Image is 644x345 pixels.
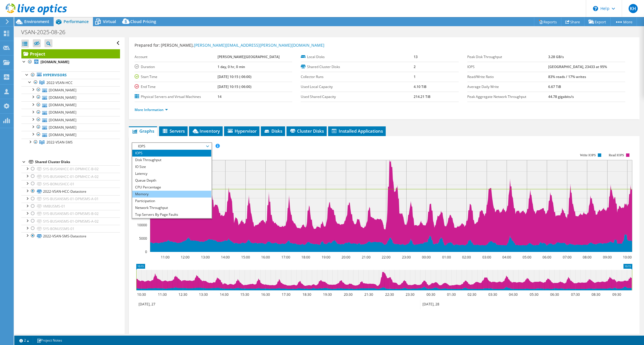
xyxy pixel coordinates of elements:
[571,292,580,297] text: 07:30
[132,191,211,198] li: Memory
[447,292,456,297] text: 01:30
[180,255,189,260] text: 12:00
[301,94,414,100] label: Used Shared Capacity
[15,337,33,344] a: 2
[548,84,561,89] b: 6.67 TiB
[201,255,210,260] text: 13:00
[21,58,120,66] a: [DOMAIN_NAME]
[21,49,120,58] a: Project
[21,225,120,232] a: SYS-BONUSSMS-01
[301,255,310,260] text: 18:00
[414,84,426,89] b: 4.10 TiB
[178,292,187,297] text: 12:30
[381,255,390,260] text: 22:00
[509,292,517,297] text: 04:30
[218,64,245,69] b: 1 day, 0 hr, 0 min
[21,188,120,195] a: 2022-VSAN-HCC-Datastore
[132,198,211,204] li: Participation
[482,255,491,260] text: 03:00
[227,128,257,134] span: Hypervisor
[137,223,147,227] text: 10000
[542,255,551,260] text: 06:00
[467,94,548,100] label: Peak Aggregate Network Throughput
[323,292,332,297] text: 19:30
[610,17,637,26] a: More
[21,195,120,203] a: SYS-BUSANSMS-01-DPMSMS-A-01
[591,292,600,297] text: 08:30
[281,292,290,297] text: 17:30
[135,64,218,70] label: Duration
[562,255,571,260] text: 07:00
[264,128,282,134] span: Disks
[534,17,561,26] a: Reports
[135,143,208,150] span: IOPS
[158,292,166,297] text: 11:30
[221,255,229,260] text: 14:00
[442,255,451,260] text: 01:00
[550,292,559,297] text: 06:30
[21,217,120,225] a: SYS-BUSANSMS-01-DPMSMS-A-02
[414,64,416,69] b: 2
[21,173,120,180] a: SYS-BUSANHCC-01-DPMHCC-A-02
[402,255,411,260] text: 23:00
[137,292,146,297] text: 10:30
[467,74,548,80] label: Read/Write Ratio
[241,255,250,260] text: 15:00
[21,131,120,138] a: [DOMAIN_NAME]
[301,54,414,60] label: Local Disks
[103,19,116,24] span: Virtual
[161,42,324,48] span: [PERSON_NAME],
[385,292,394,297] text: 22:30
[132,128,154,134] span: Graphs
[582,255,591,260] text: 08:00
[145,249,147,254] text: 0
[21,116,120,124] a: [DOMAIN_NAME]
[218,74,251,79] b: [DATE] 10:15 (-06:00)
[301,64,414,70] label: Shared Cluster Disks
[302,292,311,297] text: 18:30
[548,54,564,59] b: 3.28 GB/s
[414,54,418,59] b: 13
[21,94,120,101] a: [DOMAIN_NAME]
[364,292,373,297] text: 21:30
[331,128,383,134] span: Installed Applications
[139,236,147,241] text: 5000
[629,4,638,13] span: KH
[405,292,414,297] text: 23:30
[426,292,435,297] text: 00:30
[548,94,574,99] b: 44.78 gigabits/s
[162,128,185,134] span: Servers
[132,177,211,184] li: Queue Depth
[46,80,73,85] span: 2022-VSAN-HCC
[548,64,607,69] b: [GEOGRAPHIC_DATA], 23433 at 95%
[422,255,430,260] text: 00:00
[488,292,497,297] text: 03:30
[135,74,218,80] label: Start Time
[21,109,120,116] a: [DOMAIN_NAME]
[301,84,414,90] label: Used Local Capacity
[161,255,169,260] text: 11:00
[132,163,211,170] li: IO Size
[21,71,120,79] a: Hypervisors
[21,203,120,210] a: VMBUSMS-01
[64,19,89,24] span: Performance
[502,255,511,260] text: 04:00
[623,255,631,260] text: 10:00
[21,79,120,86] a: 2022-VSAN-HCC
[561,17,584,26] a: Share
[220,292,228,297] text: 14:30
[21,232,120,240] a: 2022-VSAN-SMS-Datastore
[414,94,430,99] b: 214.21 TiB
[414,74,416,79] b: 1
[467,64,548,70] label: IOPS
[132,150,211,157] li: IOPS
[522,255,531,260] text: 05:00
[218,54,280,59] b: [PERSON_NAME][GEOGRAPHIC_DATA]
[584,17,611,26] a: Export
[132,211,211,218] li: Top Servers By Page Faults
[261,255,270,260] text: 16:00
[21,124,120,131] a: [DOMAIN_NAME]
[19,29,74,35] h1: VSAN-2025-08-26
[467,292,476,297] text: 02:30
[24,19,49,24] span: Environment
